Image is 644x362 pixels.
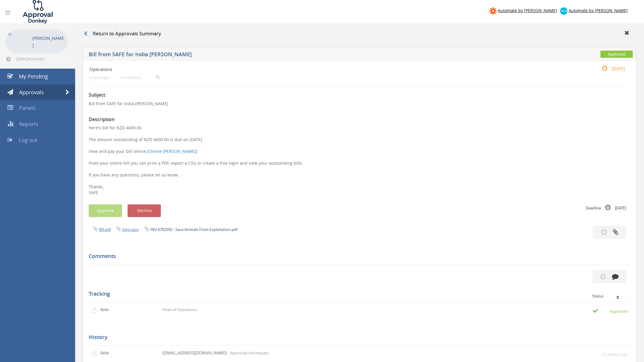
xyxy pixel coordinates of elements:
span: Automate by [PERSON_NAME] [498,8,557,13]
h5: History [89,334,626,340]
div: Status [592,294,626,298]
p: Belle [100,307,134,313]
img: zapier-logomark.png [489,7,497,15]
p: Head of Operations [162,307,197,313]
span: Log out [19,136,37,143]
h5: Tracking [89,291,626,297]
h3: Return to Approvals Summary [84,31,161,37]
span: Approved [600,51,633,58]
button: Approve [89,204,122,217]
a: [Online [PERSON_NAME]] [147,148,197,154]
span: Reports [19,120,38,128]
span: Automate by [PERSON_NAME] [569,8,628,13]
small: Approved [592,308,628,314]
small: 0 comments... [121,75,160,80]
span: [PERSON_NAME][EMAIL_ADDRESS][DOMAIN_NAME] [16,57,67,61]
p: Bill from SAFE for India [PERSON_NAME] [89,101,630,107]
button: Decline [128,204,161,217]
h4: Operations [90,67,540,72]
span: Approvals [19,89,44,96]
h5: Bill from SAFE for India [PERSON_NAME] [89,52,469,59]
img: user-icon.png [92,350,100,356]
p: [PERSON_NAME] [32,34,65,49]
small: 41 minutes ago [602,352,628,357]
p: Belle [100,350,134,356]
h3: Description [89,117,630,122]
a: Xero.json [122,227,139,232]
img: user-icon.png [92,307,100,313]
span: Panels [19,104,36,111]
p: ([EMAIL_ADDRESS][DOMAIN_NAME]) [162,350,227,356]
small: [DATE] [596,65,625,72]
h5: Comments [89,253,626,259]
span: My Pending [19,73,48,80]
p: Here's bill for NZD 4600.00. The amount outstanding of NZD 4600.00 is due on [DATE]. View and pay... [89,125,630,196]
img: xero-logo.png [560,7,567,15]
a: INV-6792592 - Save Animals From Exploitation.pdf [150,227,237,232]
a: Bill.pdf [99,227,111,232]
small: 4 hours ago [90,75,109,80]
h3: Subject [89,92,630,98]
p: Approved the request [230,350,269,356]
small: Deadline [DATE] [586,204,626,211]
